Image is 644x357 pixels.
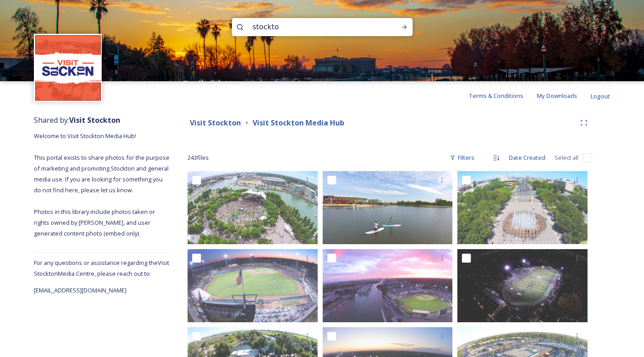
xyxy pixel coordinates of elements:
[248,17,372,37] input: Search
[469,92,523,100] span: Terms & Conditions
[35,35,101,101] img: unnamed.jpeg
[323,249,453,322] img: Stockton Ballpark at Sunset .jpg
[253,118,344,128] strong: Visit Stockton Media Hub
[188,171,318,244] img: Concert at Weber Point in Downtown Stockton.jpg
[34,259,169,278] span: For any questions or assistance regarding the Visit Stockton Media Centre, please reach out to:
[591,92,610,100] span: Logout
[188,153,209,162] span: 243 file s
[445,149,479,167] div: Filters
[190,118,241,128] strong: Visit Stockton
[469,90,537,101] a: Terms & Conditions
[555,153,578,162] span: Select all
[34,132,171,237] span: Welcome to Visit Stockton Media Hub! This portal exists to share photos for the purpose of market...
[537,90,591,101] a: My Downloads
[457,249,588,322] img: Football Stadium at Night.jpg
[323,171,453,244] img: paddleboard_arena.jpg
[457,171,588,244] img: The Fountains at Weber Point.jpg
[188,249,318,322] img: Ports 4th of July Flag.jpg
[34,286,127,294] span: [EMAIL_ADDRESS][DOMAIN_NAME]
[504,149,550,167] div: Date Created
[34,115,120,125] span: Shared by:
[69,115,120,125] strong: Visit Stockton
[537,92,577,100] span: My Downloads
